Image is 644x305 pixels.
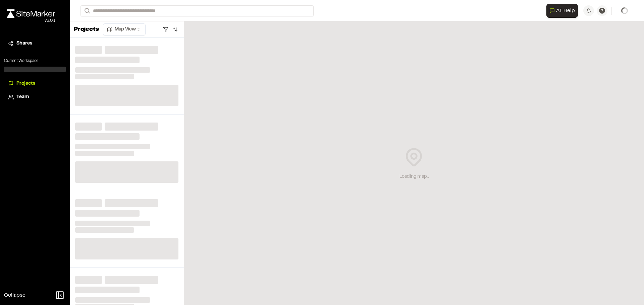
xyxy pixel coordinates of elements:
[8,93,62,101] a: Team
[556,7,575,15] span: AI Help
[80,5,93,16] button: Search
[16,40,32,47] span: Shares
[16,93,29,101] span: Team
[74,25,99,34] p: Projects
[546,4,578,18] button: Open AI Assistant
[8,80,62,87] a: Projects
[7,18,55,24] div: Oh geez...please don't...
[7,9,55,18] img: rebrand.png
[4,291,25,299] span: Collapse
[8,40,62,47] a: Shares
[399,173,429,180] div: Loading map...
[16,80,35,87] span: Projects
[4,58,66,64] p: Current Workspace
[546,4,581,18] div: Open AI Assistant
